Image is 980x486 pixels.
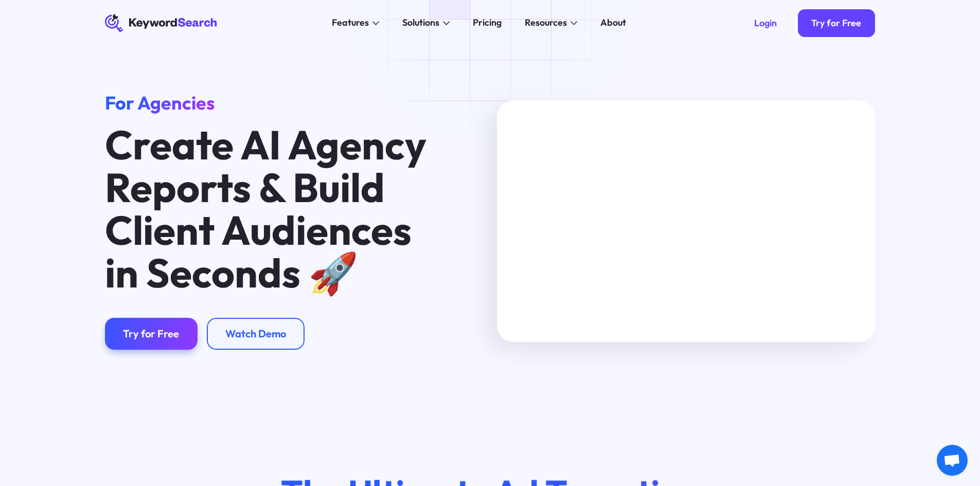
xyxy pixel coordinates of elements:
[740,9,791,37] a: Login
[105,91,215,114] span: For Agencies
[402,16,439,30] div: Solutions
[594,14,633,32] a: About
[332,16,369,30] div: Features
[525,16,567,30] div: Resources
[105,123,437,295] h1: Create AI Agency Reports & Build Client Audiences in Seconds 🚀
[600,16,626,30] div: About
[123,327,179,340] div: Try for Free
[105,318,198,350] a: Try for Free
[225,327,286,340] div: Watch Demo
[466,14,509,32] a: Pricing
[473,16,502,30] div: Pricing
[497,100,875,341] iframe: KeywordSearch Agency Reports
[754,17,777,29] div: Login
[811,17,861,29] div: Try for Free
[937,445,968,476] a: Open chat
[798,9,876,37] a: Try for Free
